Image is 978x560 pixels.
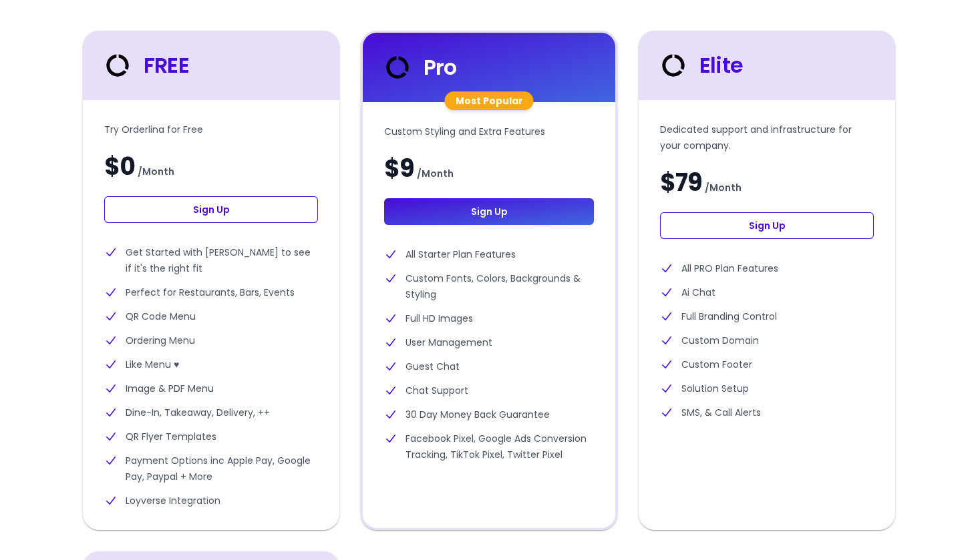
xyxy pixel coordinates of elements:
li: Chat Support [384,382,594,398]
p: Try Orderlina for Free [104,121,318,137]
div: Most Popular [445,91,534,110]
li: Custom Domain [660,332,874,348]
li: Facebook Pixel, Google Ads Conversion Tracking, TikTok Pixel, Twitter Pixel [384,431,594,463]
div: Elite [657,49,743,81]
a: Sign Up [104,196,318,223]
a: Sign Up [660,212,874,239]
li: QR Code Menu [104,308,318,324]
li: QR Flyer Templates [104,429,318,445]
li: Image & PDF Menu [104,380,318,396]
li: Ordering Menu [104,332,318,348]
li: Custom Fonts, Colors, Backgrounds & Styling [384,270,594,302]
li: Loyverse Integration [104,493,318,509]
li: Solution Setup [660,380,874,396]
li: Full Branding Control [660,308,874,324]
li: Dine-In, Takeaway, Delivery, ++ [104,404,318,421]
li: Payment Options inc Apple Pay, Google Pay, Paypal + More [104,453,318,485]
p: Custom Styling and Extra Features [384,123,594,139]
li: Guest Chat [384,358,594,374]
li: SMS, & Call Alerts [660,404,874,421]
div: Pro [381,51,457,83]
span: $79 [660,170,702,196]
p: Dedicated support and infrastructure for your company. [660,121,874,154]
span: $9 [384,156,414,182]
li: 30 Day Money Back Guarantee [384,406,594,423]
a: Sign Up [384,198,594,225]
li: All Starter Plan Features [384,246,594,262]
li: User Management [384,334,594,350]
li: Custom Footer [660,356,874,372]
span: $0 [104,154,135,180]
span: / Month [417,166,454,182]
li: Like Menu ♥ [104,356,318,372]
span: / Month [138,164,174,180]
li: Perfect for Restaurants, Bars, Events [104,284,318,300]
div: FREE [102,49,189,81]
li: Full HD Images [384,310,594,326]
li: All PRO Plan Features [660,260,874,276]
li: Get Started with [PERSON_NAME] to see if it's the right fit [104,244,318,276]
span: / Month [705,180,742,196]
li: Ai Chat [660,284,874,300]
